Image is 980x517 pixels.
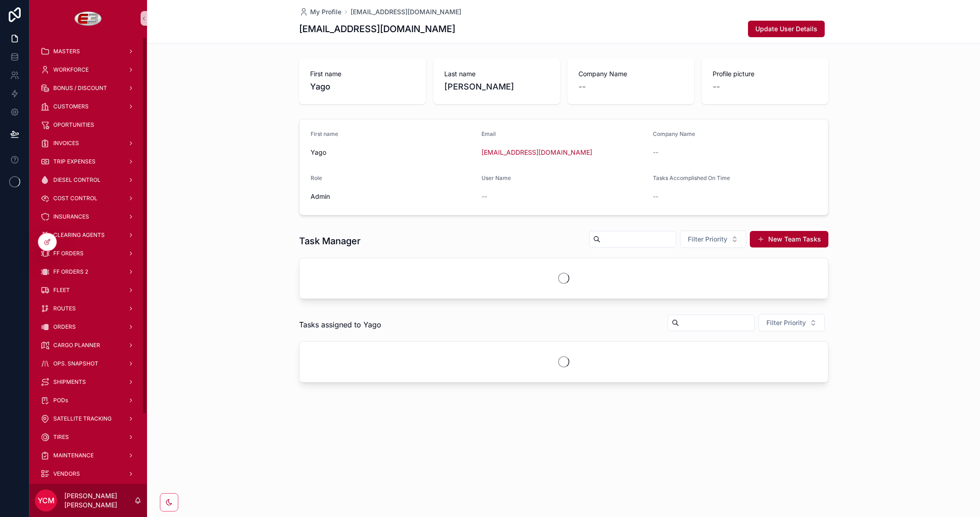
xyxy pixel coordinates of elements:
[299,235,361,247] h1: Task Manager
[299,22,455,35] h1: [EMAIL_ADDRESS][DOMAIN_NAME]
[53,397,68,404] span: PODs
[311,174,322,181] span: Role
[53,231,105,239] span: CLEARING AGENTS
[53,195,97,202] span: COST CONTROL
[748,21,825,37] button: Update User Details
[35,282,142,298] a: FLEET
[578,80,586,93] span: --
[310,69,415,79] span: First name
[35,410,142,427] a: SATELLITE TRACKING
[53,360,98,367] span: OPS. SNAPSHOT
[35,300,142,317] a: ROUTES
[53,378,86,386] span: SHIPMENTS
[35,117,142,133] a: OPORTUNITIES
[35,153,142,170] a: TRIP EXPENSES
[35,80,142,96] a: BONUS / DISCOUNT
[653,174,730,181] span: Tasks Accomplished On Time
[482,174,511,181] span: User Name
[35,374,142,390] a: SHIPMENTS
[53,415,112,422] span: SATELLITE TRACKING
[310,80,415,93] span: Yago
[713,80,720,93] span: --
[311,130,338,137] span: First name
[35,245,142,262] a: FF ORDERS
[53,342,100,349] span: CARGO PLANNER
[35,466,142,482] a: VENDORS
[53,452,94,459] span: MAINTENANCE
[299,7,341,17] a: My Profile
[653,192,658,201] span: --
[482,130,496,137] span: Email
[713,69,817,79] span: Profile picture
[351,7,461,17] a: [EMAIL_ADDRESS][DOMAIN_NAME]
[53,66,89,73] span: WORKFORCE
[766,318,806,327] span: Filter Priority
[35,208,142,225] a: INSURANCES
[299,319,381,330] span: Tasks assigned to Yago
[38,495,55,506] span: YCM
[35,337,142,354] a: CARGO PLANNER
[35,264,142,280] a: FF ORDERS 2
[35,447,142,464] a: MAINTENANCE
[53,250,84,257] span: FF ORDERS
[482,192,487,201] span: --
[653,148,658,157] span: --
[53,158,96,165] span: TRIP EXPENSES
[444,69,549,79] span: Last name
[653,130,695,137] span: Company Name
[578,69,683,79] span: Company Name
[35,172,142,188] a: DIESEL CONTROL
[64,491,134,510] p: [PERSON_NAME] [PERSON_NAME]
[35,355,142,372] a: OPS. SNAPSHOT
[759,314,825,332] button: Select Button
[680,230,746,248] button: Select Button
[53,103,89,110] span: CUSTOMERS
[53,323,76,331] span: ORDERS
[53,121,94,129] span: OPORTUNITIES
[755,24,817,34] span: Update User Details
[53,470,80,478] span: VENDORS
[444,80,549,93] span: [PERSON_NAME]
[35,392,142,409] a: PODs
[35,62,142,78] a: WORKFORCE
[35,190,142,207] a: COST CONTROL
[35,227,142,243] a: CLEARING AGENTS
[35,43,142,60] a: MASTERS
[311,192,330,201] span: Admin
[35,429,142,445] a: TIRES
[482,148,592,157] a: [EMAIL_ADDRESS][DOMAIN_NAME]
[53,140,79,147] span: INVOICES
[35,135,142,152] a: INVOICES
[53,433,69,441] span: TIRES
[53,213,89,220] span: INSURANCES
[310,7,341,17] span: My Profile
[29,37,147,484] div: scrollable content
[53,305,76,312] span: ROUTES
[311,148,475,157] span: Yago
[35,319,142,335] a: ORDERS
[53,287,70,294] span: FLEET
[750,231,828,247] button: New Team Tasks
[53,268,88,275] span: FF ORDERS 2
[53,176,101,184] span: DIESEL CONTROL
[53,48,80,55] span: MASTERS
[53,84,107,92] span: BONUS / DISCOUNT
[35,98,142,115] a: CUSTOMERS
[74,11,102,26] img: App logo
[688,235,727,244] span: Filter Priority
